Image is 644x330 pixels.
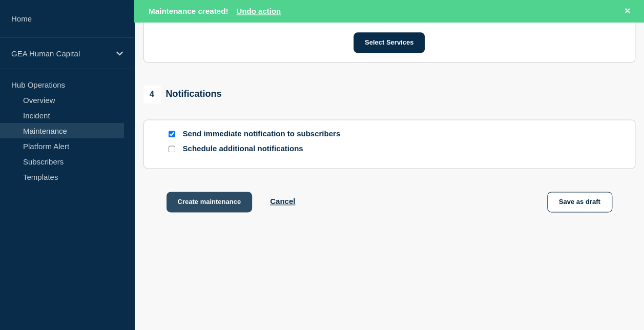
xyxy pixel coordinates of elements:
[11,49,110,58] p: GEA Human Capital
[183,129,347,139] p: Send immediate notification to subscribers
[270,197,295,205] button: Cancel
[149,7,228,15] span: Maintenance created!
[183,144,347,154] p: Schedule additional notifications
[169,146,175,152] input: Schedule additional notifications
[143,86,222,103] div: Notifications
[167,192,253,212] button: Create maintenance
[143,86,161,103] span: 4
[547,192,612,212] button: Save as draft
[354,32,425,53] button: Select Services
[169,131,175,137] input: Send immediate notification to subscribers
[236,7,281,15] button: Undo action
